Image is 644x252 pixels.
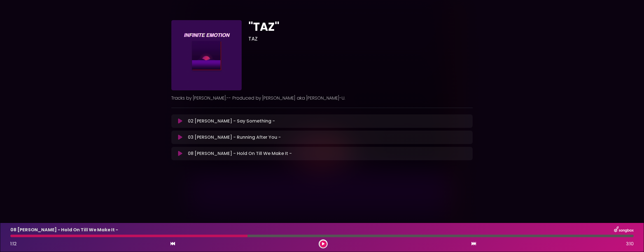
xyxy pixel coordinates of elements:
[171,20,242,90] img: IcwQz5fkR8S13jmypdGW
[188,118,275,124] p: 02 [PERSON_NAME] - Say Something -
[188,134,281,141] p: 03 [PERSON_NAME] - Running After You -
[248,36,473,42] h3: TAZ
[171,95,473,102] p: Tracks by [PERSON_NAME].-- Produced by [PERSON_NAME] aka [PERSON_NAME]-U.
[188,150,292,157] p: 08 [PERSON_NAME] - Hold On Till We Make It -
[248,20,473,34] h1: "TAZ"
